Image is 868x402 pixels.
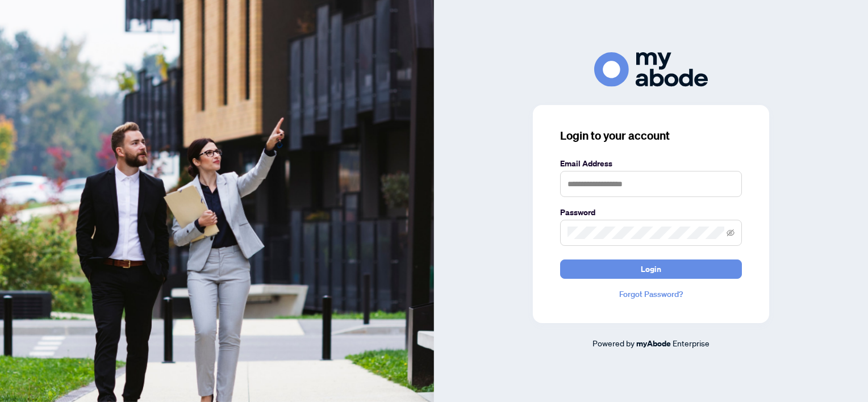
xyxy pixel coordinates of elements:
[592,338,635,348] span: Powered by
[594,52,708,87] img: ma-logo
[560,157,742,170] label: Email Address
[560,259,742,279] button: Login
[641,260,661,278] span: Login
[636,337,671,350] a: myAbode
[727,229,735,237] span: eye-invisible
[560,288,742,300] a: Forgot Password?
[560,128,742,144] h3: Login to your account
[560,206,742,219] label: Password
[673,338,710,348] span: Enterprise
